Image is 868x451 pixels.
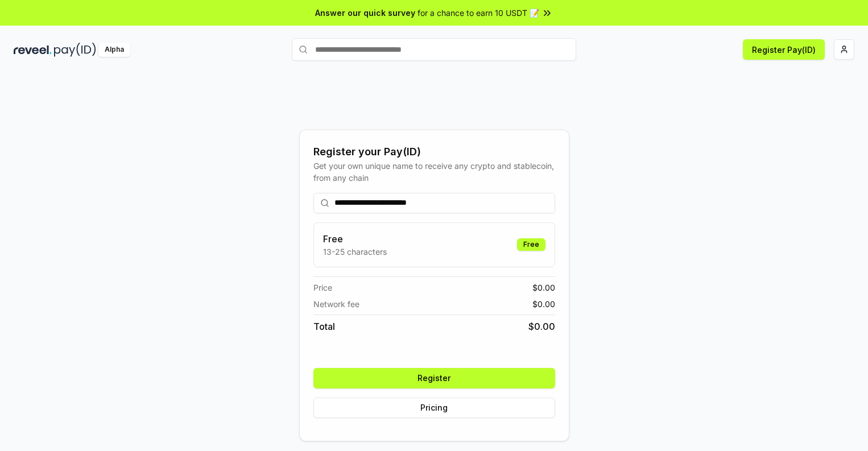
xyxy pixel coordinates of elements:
[315,7,415,19] span: Answer our quick survey
[54,43,96,57] img: pay_id
[323,246,387,258] p: 13-25 characters
[528,320,555,333] span: $ 0.00
[313,398,555,418] button: Pricing
[313,160,555,184] div: Get your own unique name to receive any crypto and stablecoin, from any chain
[517,238,545,251] div: Free
[532,298,555,310] span: $ 0.00
[313,144,555,160] div: Register your Pay(ID)
[743,39,825,60] button: Register Pay(ID)
[418,7,539,19] span: for a chance to earn 10 USDT 📝
[313,320,335,333] span: Total
[313,282,332,293] span: Price
[14,43,52,57] img: reveel_dark
[532,282,555,293] span: $ 0.00
[313,368,555,388] button: Register
[313,298,359,310] span: Network fee
[98,43,130,57] div: Alpha
[323,232,387,246] h3: Free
